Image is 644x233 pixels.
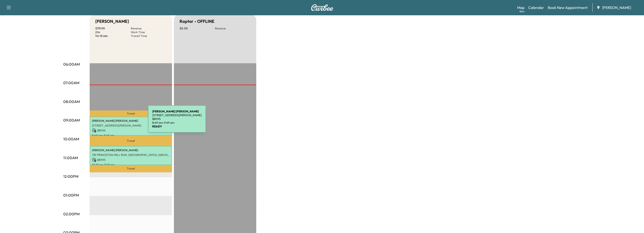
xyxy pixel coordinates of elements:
p: Revenue [131,27,166,30]
p: Travel [90,165,172,172]
a: MapBeta [517,5,524,10]
p: 1 hr 15 min [95,34,131,38]
p: Travel [90,111,172,117]
p: $ 0.00 [180,27,215,30]
p: 07:00AM [63,80,79,86]
div: Beta [520,10,524,13]
p: $ 89.95 [152,117,202,121]
p: $ 89.95 [92,128,170,133]
p: 11:00AM [63,155,78,161]
img: Curbee Logo [311,4,333,11]
p: 08:00AM [63,99,80,104]
b: [PERSON_NAME] [PERSON_NAME] [152,110,199,113]
a: Calendar [528,5,544,10]
p: 01:00PM [63,192,79,198]
p: [PERSON_NAME] [PERSON_NAME] [92,148,170,152]
p: Transit Time [131,34,166,38]
p: [PERSON_NAME] [PERSON_NAME] [92,119,170,123]
p: $ 89.95 [92,158,170,162]
p: 729 PRINCETON MILL RUN, [GEOGRAPHIC_DATA], [GEOGRAPHIC_DATA], [GEOGRAPHIC_DATA] [92,153,170,157]
p: 8:49 am - 9:49 am [92,134,170,137]
p: Revenue [215,27,251,30]
h5: Raptor - OFFLINE [180,18,214,25]
p: 02:00PM [63,211,80,217]
p: Travel [90,136,172,146]
a: Book New Appointment [548,5,588,10]
p: $ 179.90 [95,27,131,30]
h5: [PERSON_NAME] [95,18,129,25]
b: READY [152,125,162,128]
p: Work Time [131,30,166,34]
p: 06:00AM [63,61,80,67]
p: [STREET_ADDRESS][PERSON_NAME] [92,124,170,127]
span: [PERSON_NAME] [602,5,631,10]
p: 12:00PM [63,174,78,179]
p: [STREET_ADDRESS][PERSON_NAME] [152,113,202,117]
p: 8:49 am - 9:49 am [152,121,202,125]
p: 10:00AM [63,136,79,142]
p: 09:00AM [63,117,80,123]
p: 2 hr [95,30,131,34]
p: 10:22 am - 11:22 am [92,163,170,167]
